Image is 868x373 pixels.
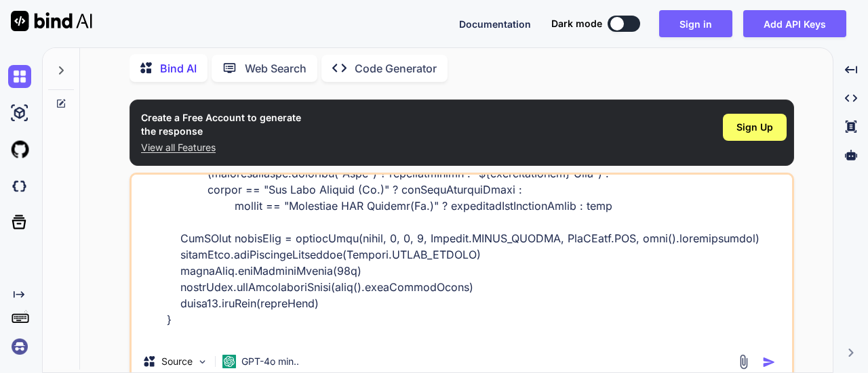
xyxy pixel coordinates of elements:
[736,120,773,134] span: Sign Up
[161,355,193,368] p: Source
[8,65,31,88] img: chat
[762,355,776,369] img: icon
[132,175,792,343] textarea: Loremi dolorsi = [ "Ametconse", "Adi Elit Seddoei (Te.)", "Incididun UTL Etdolor(Ma.)" ] Aliqua e...
[160,60,197,76] p: Bind AI
[8,335,31,358] img: signin
[459,17,531,31] button: Documentation
[11,11,92,31] img: Bind AI
[8,175,31,198] img: darkCloudIdeIcon
[245,60,307,76] p: Web Search
[222,355,236,368] img: GPT-4o mini
[197,356,208,368] img: Pick Models
[355,60,437,76] p: Code Generator
[736,354,751,370] img: attachment
[459,18,531,30] span: Documentation
[8,102,31,125] img: ai-studio
[241,355,299,368] p: GPT-4o min..
[743,10,846,37] button: Add API Keys
[659,10,732,37] button: Sign in
[551,17,602,30] span: Dark mode
[141,141,301,154] p: View all Features
[8,138,31,161] img: githubLight
[141,111,301,138] h1: Create a Free Account to generate the response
